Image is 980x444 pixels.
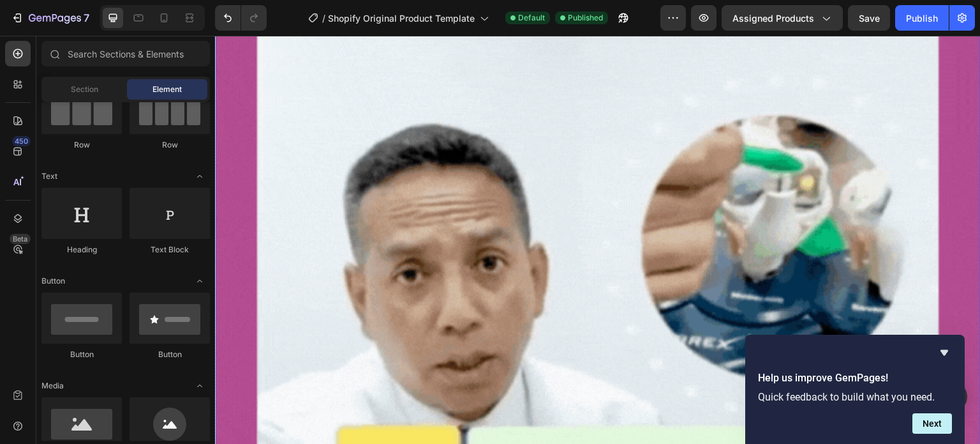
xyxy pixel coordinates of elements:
[937,345,952,360] button: Hide survey
[5,5,95,31] button: 7
[130,244,210,256] div: Text Block
[41,139,122,151] div: Row
[189,166,210,187] span: Toggle open
[322,11,325,25] span: /
[130,349,210,360] div: Button
[12,136,31,146] div: 450
[758,345,952,434] div: Help us improve GemPages!
[906,11,938,25] div: Publish
[71,84,98,95] span: Section
[895,5,949,31] button: Publish
[758,371,952,386] h2: Help us improve GemPages!
[328,11,475,25] span: Shopify Original Product Template
[848,5,890,31] button: Save
[41,41,210,66] input: Search Sections & Elements
[10,234,31,244] div: Beta
[41,380,64,392] span: Media
[215,36,980,444] iframe: Design area
[152,84,182,95] span: Element
[568,12,603,24] span: Published
[41,349,122,360] div: Button
[189,376,210,396] span: Toggle open
[518,12,545,24] span: Default
[722,5,843,31] button: Assigned Products
[758,391,952,403] p: Quick feedback to build what you need.
[859,13,880,24] span: Save
[41,275,65,287] span: Button
[41,171,57,182] span: Text
[215,5,267,31] div: Undo/Redo
[912,413,952,434] button: Next question
[189,271,210,291] span: Toggle open
[41,244,122,256] div: Heading
[84,10,89,26] p: 7
[130,139,210,151] div: Row
[732,11,814,25] span: Assigned Products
